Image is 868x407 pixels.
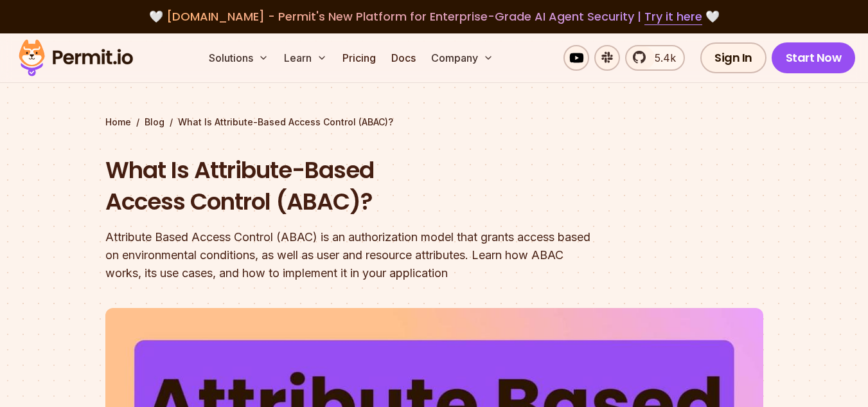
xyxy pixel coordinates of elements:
a: Docs [386,45,421,71]
h1: What Is Attribute-Based Access Control (ABAC)? [105,154,599,218]
button: Learn [279,45,332,71]
a: Sign In [700,42,766,73]
span: 5.4k [647,50,676,66]
span: [DOMAIN_NAME] - Permit's New Platform for Enterprise-Grade AI Agent Security | [166,8,702,24]
img: Permit logo [13,36,139,80]
div: / / [105,116,763,129]
a: Pricing [337,45,381,71]
a: Try it here [644,8,702,25]
a: Home [105,116,131,129]
a: Start Now [772,42,856,73]
button: Solutions [204,45,274,71]
div: 🤍 🤍 [31,8,837,26]
a: Blog [145,116,164,129]
a: 5.4k [625,45,685,71]
button: Company [426,45,499,71]
div: Attribute Based Access Control (ABAC) is an authorization model that grants access based on envir... [105,228,599,282]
